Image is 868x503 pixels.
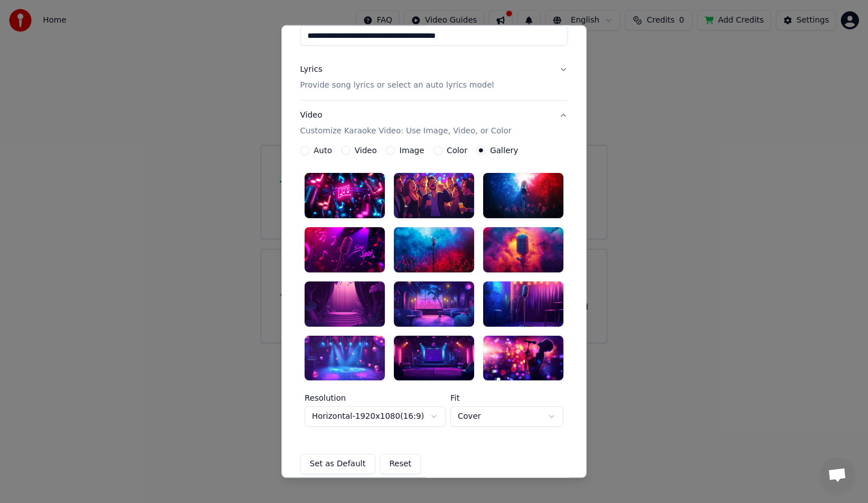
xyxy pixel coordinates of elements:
button: LyricsProvide song lyrics or select an auto lyrics model [300,55,568,101]
div: VideoCustomize Karaoke Video: Use Image, Video, or Color [300,146,568,484]
label: Gallery [490,146,518,154]
label: Fit [450,394,563,402]
label: Resolution [305,394,446,402]
label: Image [400,146,424,154]
label: Auto [314,146,332,154]
p: Provide song lyrics or select an auto lyrics model [300,80,494,91]
label: Color [447,146,468,154]
label: Video [355,146,377,154]
button: VideoCustomize Karaoke Video: Use Image, Video, or Color [300,101,568,146]
p: Customize Karaoke Video: Use Image, Video, or Color [300,125,511,137]
div: Video [300,110,511,137]
button: Reset [380,454,421,475]
button: Set as Default [300,454,375,475]
div: Lyrics [300,64,322,76]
